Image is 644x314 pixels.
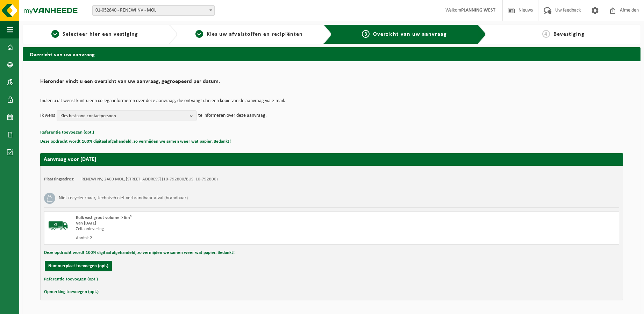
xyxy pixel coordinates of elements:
span: Kies uw afvalstoffen en recipiënten [207,31,303,37]
img: BL-SO-LV.png [48,215,69,236]
iframe: chat widget [3,299,117,314]
p: te informeren over deze aanvraag. [198,110,267,121]
button: Deze opdracht wordt 100% digitaal afgehandeld, zo vermijden we samen weer wat papier. Bedankt! [44,248,235,257]
p: Indien u dit wenst kunt u een collega informeren over deze aanvraag, die ontvangt dan een kopie v... [40,99,623,104]
button: Referentie toevoegen (opt.) [40,128,94,137]
span: 3 [362,30,370,38]
div: Aantal: 2 [76,235,360,241]
a: 1Selecteer hier een vestiging [26,30,163,38]
span: 01-052840 - RENEWI NV - MOL [92,5,215,16]
button: Opmerking toevoegen (opt.) [44,287,99,297]
strong: Plaatsingsadres: [44,177,74,181]
span: Selecteer hier een vestiging [63,31,138,37]
strong: PLANNING WEST [461,8,495,13]
h3: Niet recycleerbaar, technisch niet verbrandbaar afval (brandbaar) [59,193,188,204]
strong: Van [DATE] [76,221,96,226]
span: Kies bestaand contactpersoon [60,111,187,121]
span: 4 [542,30,550,38]
td: RENEWI NV, 2400 MOL, [STREET_ADDRESS] (10-792800/BUS, 10-792800) [81,177,218,182]
span: 2 [195,30,203,38]
span: Overzicht van uw aanvraag [373,31,447,37]
span: 01-052840 - RENEWI NV - MOL [93,6,214,15]
a: 2Kies uw afvalstoffen en recipiënten [181,30,318,38]
button: Referentie toevoegen (opt.) [44,275,98,284]
h2: Hieronder vindt u een overzicht van uw aanvraag, gegroepeerd per datum. [40,79,623,88]
p: Ik wens [40,110,55,121]
div: Zelfaanlevering [76,226,360,232]
h2: Overzicht van uw aanvraag [23,47,641,61]
button: Deze opdracht wordt 100% digitaal afgehandeld, zo vermijden we samen weer wat papier. Bedankt! [40,137,231,146]
span: Bevestiging [553,31,585,37]
button: Kies bestaand contactpersoon [57,110,196,121]
span: Bulk vast groot volume > 6m³ [76,215,131,220]
strong: Aanvraag voor [DATE] [44,157,96,162]
span: 1 [51,30,59,38]
button: Nummerplaat toevoegen (opt.) [45,261,112,271]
